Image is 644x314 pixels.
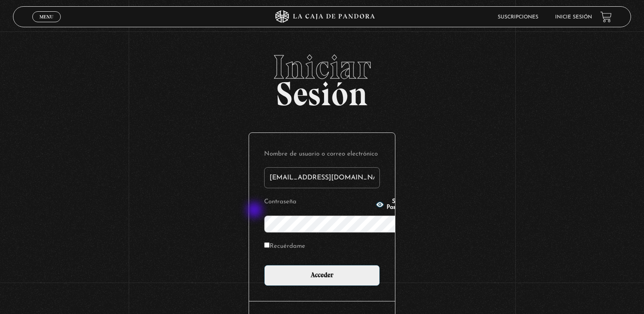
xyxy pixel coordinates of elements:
[264,240,305,253] label: Recuérdame
[264,265,380,286] input: Acceder
[264,242,270,248] input: Recuérdame
[376,199,411,210] button: Show Password
[600,11,612,22] a: View your shopping cart
[498,15,538,20] a: Suscripciones
[555,15,592,20] a: Inicie sesión
[39,14,53,19] span: Menu
[387,199,411,210] span: Show Password
[13,50,631,104] h2: Sesión
[264,148,380,161] label: Nombre de usuario o correo electrónico
[37,21,57,27] span: Cerrar
[13,50,631,84] span: Iniciar
[264,196,373,209] label: Contraseña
